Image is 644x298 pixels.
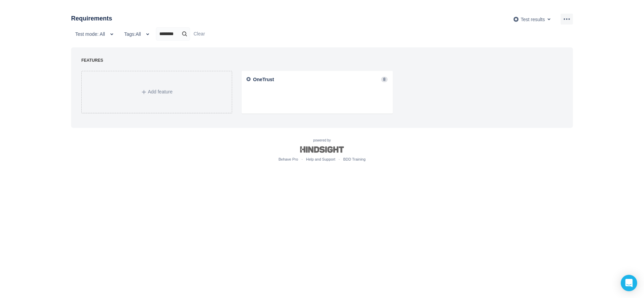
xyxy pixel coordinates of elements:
[124,29,141,40] span: Tags: All
[141,89,147,95] span: Add icon
[253,77,274,82] a: OneTrust
[81,71,232,113] a: Add icon Add feature
[563,15,571,23] span: more
[279,157,298,161] a: Behave Pro
[381,77,388,82] span: 8
[513,16,519,22] img: AgwABIgr006M16MAAAAASUVORK5CYII=
[81,58,557,63] div: FEATURES
[66,138,578,163] div: powered by
[75,29,105,40] span: Test mode: All
[148,89,172,94] span: Add feature
[521,16,545,22] span: Test results
[343,157,365,161] a: BDD Training
[71,29,120,40] button: Test mode: All
[306,157,335,161] a: Help and Support
[621,275,637,291] div: Open Intercom Messenger
[193,31,205,36] a: Clear
[509,14,557,25] button: Test results
[120,29,156,40] button: Tags:All
[180,31,189,37] span: search icon
[71,14,112,23] h3: Requirements
[245,77,251,81] img: AgwABIgr006M16MAAAAASUVORK5CYII=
